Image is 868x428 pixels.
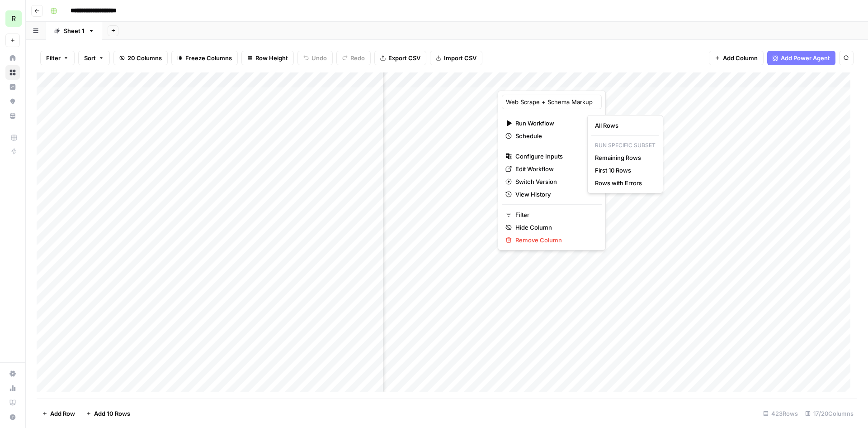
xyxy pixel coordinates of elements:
span: Filter [515,210,594,219]
span: Add 10 Rows [94,409,130,418]
span: All Rows [595,121,652,130]
a: Usage [5,381,20,395]
button: Row Height [241,51,294,65]
span: Edit Workflow [515,164,594,173]
span: Freeze Columns [185,53,232,63]
span: First 10 Rows [595,166,652,175]
div: 423 Rows [759,406,802,421]
span: Hide Column [515,223,594,232]
span: Configure Inputs [515,152,594,161]
span: Switch Version [515,177,585,186]
button: Add Power Agent [767,51,835,65]
span: Filter [46,53,61,63]
div: 17/20 Columns [802,406,857,421]
button: Add 10 Rows [80,406,136,421]
span: Rows with Errors [595,178,652,188]
button: Export CSV [374,51,426,65]
p: Run Specific Subset [591,139,659,151]
button: Add Column [709,51,764,65]
button: Add Row [37,406,80,421]
span: Add Row [50,409,75,418]
a: Sheet 1 [46,22,102,40]
button: Filter [40,51,75,65]
a: Home [5,51,20,65]
span: View History [515,190,594,199]
span: Remove Column [515,236,594,245]
span: 20 Columns [127,53,162,63]
span: Schedule [515,131,594,140]
a: Insights [5,80,20,94]
span: R [11,13,16,24]
button: Freeze Columns [171,51,238,65]
button: Help + Support [5,410,20,424]
button: Undo [297,51,333,65]
a: Opportunities [5,94,20,109]
button: Import CSV [430,51,482,65]
span: Sort [84,53,96,63]
button: Workspace: Re-Leased [5,7,20,30]
span: Undo [311,53,327,63]
a: Settings [5,366,20,381]
span: Remaining Rows [595,153,652,162]
button: Sort [78,51,110,65]
a: Your Data [5,109,20,123]
button: Redo [336,51,371,65]
span: Export CSV [388,53,420,63]
span: Redo [350,53,365,63]
span: Add Column [723,53,758,63]
span: Row Height [255,53,288,63]
span: Run Workflow [515,119,585,128]
span: Add Power Agent [781,53,830,63]
a: Browse [5,65,20,80]
a: Learning Hub [5,395,20,410]
span: Import CSV [444,53,476,63]
div: Sheet 1 [64,26,85,35]
button: 20 Columns [113,51,168,65]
